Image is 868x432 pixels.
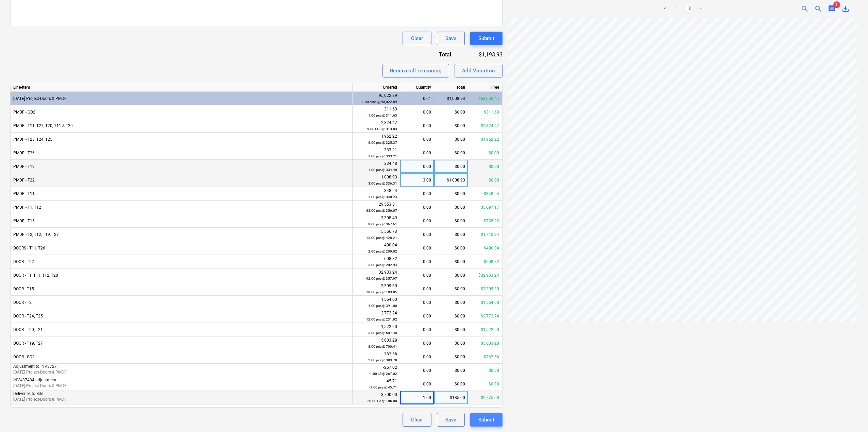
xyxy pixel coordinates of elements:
div: $400.04 [468,241,502,255]
small: 92.00 pcs @ 357.97 [366,277,397,280]
div: 1,008.93 [355,174,397,187]
div: 1,564.00 [355,296,397,309]
div: Clear [411,415,423,424]
div: $0.00 [434,282,468,296]
small: 18.00 pcs @ 183.85 [366,290,397,294]
div: 32,933.24 [355,269,397,282]
div: 3,309.30 [355,283,397,295]
div: $185.00 [434,391,468,404]
div: PMDF - T15 [11,214,353,228]
div: $0.00 [434,350,468,364]
small: 9.00 pcs @ 367.61 [368,222,397,226]
button: Add Variation [455,64,503,77]
div: $2,824.47 [468,119,502,133]
div: Clear [411,34,423,43]
div: $0.00 [434,160,468,173]
div: 333.21 [355,147,397,159]
button: Save [437,413,465,427]
div: $0.00 [434,105,468,119]
div: PMDF - T11 [11,187,353,201]
div: 0.00 [403,241,431,255]
small: -1.00 pcs @ 45.71 [369,385,397,389]
div: $0.00 [468,146,502,160]
div: 0.00 [403,201,431,214]
div: 2,772.24 [355,310,397,323]
div: $348.24 [468,187,502,201]
div: $0.00 [434,336,468,350]
div: $1,522.20 [468,323,502,336]
div: Save [445,415,456,424]
div: 0.00 [403,377,431,391]
div: 0.00 [403,187,431,201]
button: Save [437,32,465,45]
span: INV#37484 adjustment [13,378,56,382]
div: 0.00 [403,364,431,377]
div: $311.63 [468,105,502,119]
small: -1.00 LS @ 267.02 [369,372,397,376]
small: 6.00 pcs @ 325.37 [368,141,397,144]
a: Next page [696,5,704,13]
div: -45.71 [355,378,397,391]
div: $1,008.93 [434,173,468,187]
div: DOOR - T19, T27 [11,336,353,350]
div: $767.56 [468,350,502,364]
div: $0.00 [468,173,502,187]
div: 0.00 [403,282,431,296]
div: Ordered [353,83,400,92]
div: 0.01 [403,92,431,105]
small: 3.00 pcs @ 202.94 [368,263,397,267]
div: Add Variation [462,66,495,75]
div: $0.00 [434,241,468,255]
span: 3-13-02 Project-Doors & PMDF [13,383,67,388]
div: DOOR - T2 [11,296,353,309]
div: 400.04 [355,242,397,255]
div: DOOR - T1, T11, T12, T20 [11,269,353,282]
div: PMDF - GD2 [11,105,353,119]
div: $0.00 [468,160,502,173]
div: $0.00 [434,323,468,336]
small: 3.00 pcs @ 336.31 [368,182,397,185]
button: Submit [470,32,503,45]
div: -267.02 [355,364,397,377]
small: 12.00 pcs @ 231.02 [366,317,397,321]
div: $0.00 [434,214,468,228]
small: 20.00 EA @ 185.00 [367,399,397,403]
div: 3,308.49 [355,215,397,227]
small: 2.00 pcs @ 200.02 [368,249,397,253]
div: PMDF - T19 [11,160,353,173]
span: 3-13-02 Project-Doors & PMDF [13,397,67,402]
div: 1,522.20 [355,324,397,336]
div: 3,700.00 [355,392,397,404]
div: $0.00 [434,119,468,133]
div: $1,952.22 [468,133,502,146]
div: Submit [478,415,494,424]
div: 334.48 [355,160,397,173]
div: 0.00 [403,105,431,119]
div: Line-item [11,83,353,92]
div: $608.82 [468,255,502,269]
div: $1,008.93 [434,92,468,105]
button: Submit [470,413,503,427]
div: 3.00 [403,173,431,187]
div: PMDF - T1, T12 [11,201,353,214]
div: $63,062.47 [468,92,502,105]
div: Submit [478,34,494,43]
small: 1.00 pcs @ 334.48 [368,168,397,172]
small: 1.00 pcs @ 333.21 [368,154,397,158]
div: Total [414,51,462,58]
div: DOOR - T15 [11,282,353,296]
div: $32,933.24 [468,269,502,282]
div: Free [468,83,502,92]
div: 0.00 [403,269,431,282]
div: Chat Widget [834,399,868,432]
div: $5,603.28 [468,336,502,350]
div: 5,603.28 [355,337,397,350]
div: 0.00 [403,146,431,160]
div: DOOR - T22 [11,255,353,269]
button: Clear [403,413,431,427]
div: 348.24 [355,188,397,200]
div: $0.00 [434,309,468,323]
div: $0.00 [468,377,502,391]
div: $0.00 [434,377,468,391]
span: Adjustment to INV37271 [13,364,59,369]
